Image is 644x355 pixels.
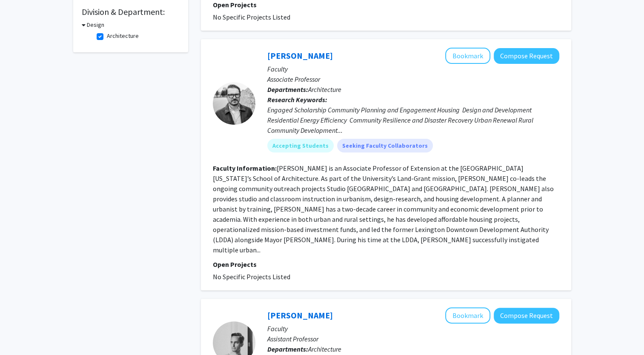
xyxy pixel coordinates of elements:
[87,20,104,29] h3: Design
[445,48,490,64] button: Add Jeffrey Fugate to Bookmarks
[494,308,559,324] button: Compose Request to Angus Eade
[107,31,139,40] label: Architecture
[267,74,559,84] p: Associate Professor
[308,345,341,353] span: Architecture
[267,334,559,344] p: Assistant Professor
[267,50,333,61] a: [PERSON_NAME]
[267,105,559,135] div: Engaged Scholarship Community Planning and Engagement Housing Design and Development Residential ...
[213,164,554,254] fg-read-more: [PERSON_NAME] is an Associate Professor of Extension at the [GEOGRAPHIC_DATA][US_STATE]’s School ...
[267,64,559,74] p: Faculty
[308,85,341,94] span: Architecture
[267,139,334,152] mat-chip: Accepting Students
[267,345,308,353] b: Departments:
[82,7,180,17] h2: Division & Department:
[445,307,490,324] button: Add Angus Eade to Bookmarks
[267,324,559,334] p: Faculty
[337,139,433,152] mat-chip: Seeking Faculty Collaborators
[267,85,308,94] b: Departments:
[494,48,559,64] button: Compose Request to Jeffrey Fugate
[6,317,36,349] iframe: Chat
[267,95,327,104] b: Research Keywords:
[213,272,290,281] span: No Specific Projects Listed
[213,13,290,21] span: No Specific Projects Listed
[213,164,277,172] b: Faculty Information:
[267,310,333,321] a: [PERSON_NAME]
[213,259,559,269] p: Open Projects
